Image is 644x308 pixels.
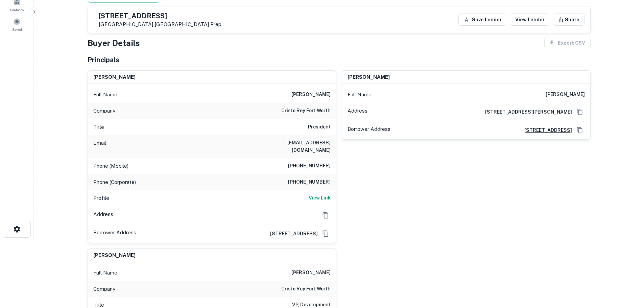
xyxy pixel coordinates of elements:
p: Phone (Mobile) [93,162,128,170]
p: Profile [93,194,109,202]
h6: [PERSON_NAME] [93,252,136,259]
p: Full Name [93,91,117,99]
a: [STREET_ADDRESS] [519,126,572,134]
h6: [PERSON_NAME] [291,91,331,99]
p: Full Name [348,91,372,99]
p: [GEOGRAPHIC_DATA] [99,21,221,27]
p: Phone (Corporate) [93,178,136,186]
h6: [EMAIL_ADDRESS][DOMAIN_NAME] [249,139,331,154]
h6: cristo rey fort worth [281,107,331,115]
a: View Link [309,194,331,202]
h6: [PERSON_NAME] [348,73,390,81]
p: Company [93,285,115,293]
p: Borrower Address [348,125,390,135]
div: Sending borrower request to AI... [79,21,130,31]
h6: [PERSON_NAME] [291,269,331,277]
button: Share [553,14,585,26]
p: Full Name [93,269,117,277]
h6: [PERSON_NAME] [546,91,585,99]
a: [GEOGRAPHIC_DATA] Prep [154,21,221,27]
h6: [PERSON_NAME] [93,73,136,81]
iframe: Chat Widget [610,254,644,286]
a: [STREET_ADDRESS][PERSON_NAME] [480,108,572,116]
button: Copy Address [575,125,585,135]
button: Copy Address [320,210,331,220]
h6: [PHONE_NUMBER] [288,162,331,170]
p: Borrower Address [93,229,136,239]
h5: Principals [88,55,119,65]
span: Saved [12,27,22,32]
p: Email [93,139,106,154]
h6: [PHONE_NUMBER] [288,178,331,186]
p: Address [348,107,367,117]
button: Copy Address [575,107,585,117]
h6: President [308,123,331,131]
button: Copy Address [320,229,331,239]
p: Company [93,107,115,115]
button: Save Lender [458,14,507,26]
a: View Lender [510,14,550,26]
h6: cristo rey fort worth [281,285,331,293]
h5: [STREET_ADDRESS] [99,13,221,19]
p: Address [93,210,113,220]
a: [STREET_ADDRESS] [265,230,318,237]
h4: Buyer Details [88,37,140,49]
a: Saved [2,15,32,33]
h6: View Link [309,194,331,202]
p: Title [93,123,104,131]
span: Contacts [10,7,24,13]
